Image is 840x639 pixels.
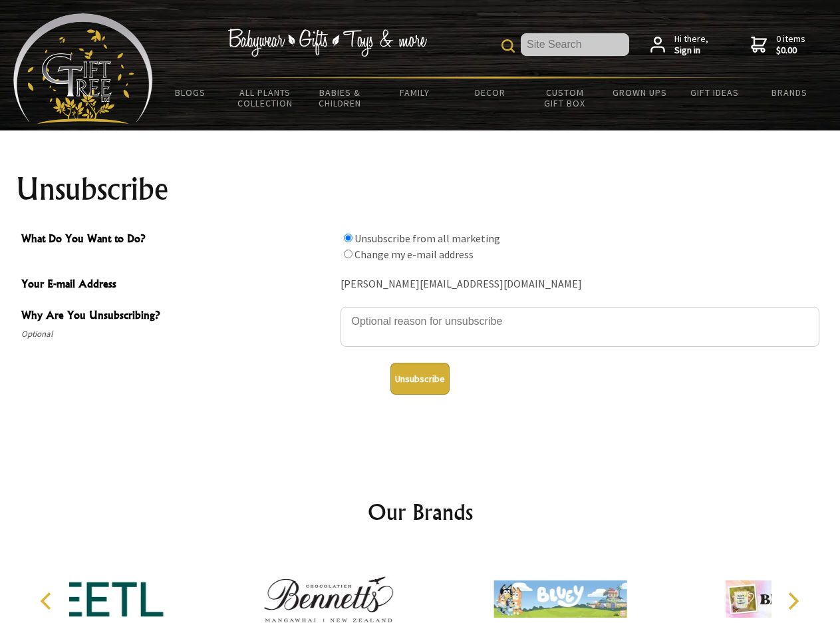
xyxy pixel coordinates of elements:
a: Brands [752,79,827,106]
strong: Sign in [674,45,708,57]
a: Family [378,79,453,106]
a: Gift Ideas [677,79,752,106]
img: product search [501,39,515,53]
a: Custom Gift Box [527,79,603,117]
img: Babywear - Gifts - Toys & more [227,29,427,57]
h2: Our Brands [27,496,814,528]
button: Previous [33,586,63,616]
a: Decor [452,79,527,106]
a: Grown Ups [602,79,677,106]
span: Why Are You Unsubscribing? [21,307,334,326]
textarea: Why Are You Unsubscribing? [341,307,819,347]
span: 0 items [776,33,805,57]
input: Site Search [521,33,629,56]
button: Next [778,586,807,616]
button: Unsubscribe [390,363,450,395]
span: Optional [21,326,334,342]
label: Change my e-mail address [354,248,474,261]
input: What Do You Want to Do? [344,250,352,258]
img: Babyware - Gifts - Toys and more... [13,13,153,124]
span: Hi there, [674,33,708,57]
label: Unsubscribe from all marketing [354,232,500,245]
a: BLOGS [153,79,228,106]
span: What Do You Want to Do? [21,230,334,250]
a: 0 items$0.00 [751,33,805,57]
span: Your E-mail Address [21,276,334,295]
a: All Plants Collection [228,79,303,117]
input: What Do You Want to Do? [344,234,352,242]
a: Babies & Children [303,79,378,117]
strong: $0.00 [776,45,805,57]
div: [PERSON_NAME][EMAIL_ADDRESS][DOMAIN_NAME] [341,274,819,295]
h1: Unsubscribe [16,173,825,205]
a: Hi there,Sign in [650,33,708,57]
